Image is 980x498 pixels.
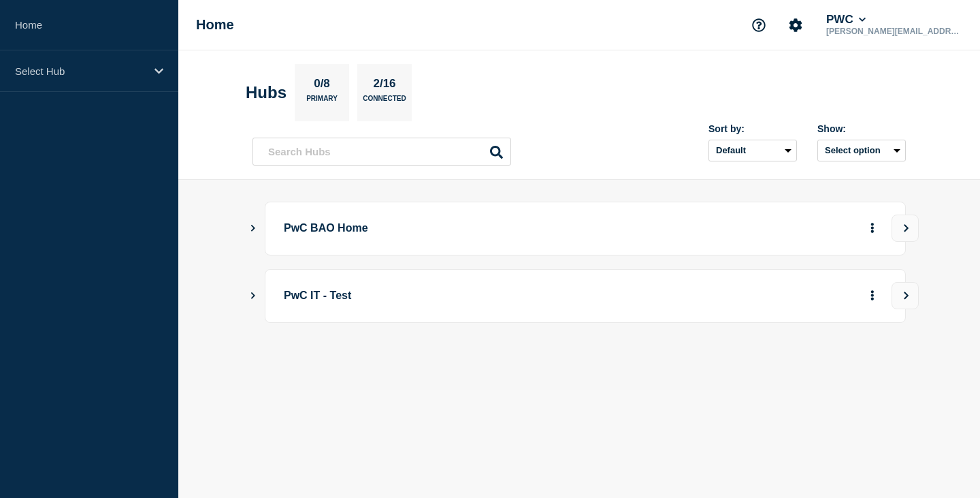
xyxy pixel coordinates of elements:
[363,95,406,109] p: Connected
[864,283,881,309] button: More actions
[252,138,511,166] input: Search Hubs
[817,140,906,161] button: Select option
[823,27,965,36] p: [PERSON_NAME][EMAIL_ADDRESS][PERSON_NAME][DOMAIN_NAME]
[246,83,287,102] h2: Hubs
[284,283,660,309] p: PwC IT - Test
[864,216,881,241] button: More actions
[892,282,919,309] button: View
[15,65,146,77] p: Select Hub
[708,140,797,161] select: Sort by
[892,215,919,242] button: View
[817,123,906,134] div: Show:
[250,223,257,234] button: Show Connected Hubs
[745,11,773,40] button: Support
[284,216,660,241] p: PwC BAO Home
[306,95,338,109] p: Primary
[309,77,336,95] p: 0/8
[708,123,797,134] div: Sort by:
[823,13,868,27] button: PWC
[250,291,257,301] button: Show Connected Hubs
[781,11,810,40] button: Account settings
[368,77,401,95] p: 2/16
[196,17,234,33] h1: Home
